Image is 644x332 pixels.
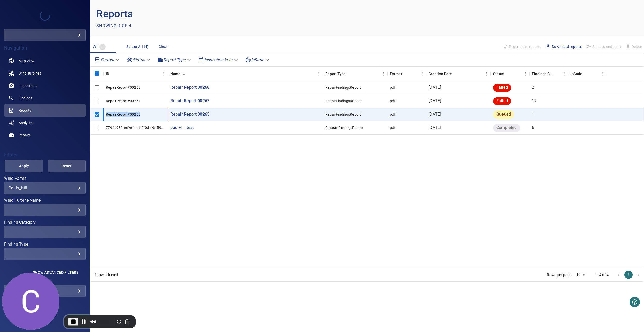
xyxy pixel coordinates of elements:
[109,70,116,77] button: Sort
[4,176,86,181] label: Wind Farms
[624,271,633,279] button: page 1
[4,152,86,157] h4: Filters
[4,92,86,104] a: findings noActive
[582,70,590,77] button: Sort
[4,29,86,41] div: testcompanymelisa
[170,98,209,104] a: Repair Report 00267
[429,111,441,117] p: [DATE]
[4,79,86,92] a: inspections noActive
[4,226,86,238] div: Finding Category
[390,85,395,90] div: pdf
[103,67,168,81] div: ID
[599,70,607,78] button: Menu
[19,71,41,76] span: Wind Turbines
[4,67,86,79] a: windturbines noActive
[106,125,165,130] div: 7794b980-6e96-11ef-9f0d-e9ff595bad4a
[163,57,186,62] em: Report Type
[95,272,118,277] div: 1 row selected
[325,125,363,130] div: CustomFindingsReport
[170,125,194,131] a: paulHill_test
[48,160,86,172] button: Reset
[595,272,609,277] p: 1–4 of 4
[426,67,491,81] div: Creation Date
[19,133,31,138] span: Repairs
[106,67,109,81] div: ID
[4,220,86,224] label: Finding Category
[346,70,353,77] button: Sort
[429,98,441,104] p: [DATE]
[574,271,587,278] div: 10
[170,85,209,91] p: Repair Report 00268
[553,70,560,77] button: Sort
[315,70,323,78] button: Menu
[19,108,31,113] span: Reports
[4,104,86,117] a: reports active
[390,67,402,81] div: Format
[390,98,395,103] div: pdf
[93,44,98,49] span: All
[96,6,367,22] p: Reports
[19,58,34,63] span: Map View
[170,111,209,117] a: Repair Report 00265
[493,125,520,131] span: Completed
[614,271,643,279] nav: pagination navigation
[402,70,409,77] button: Sort
[19,95,32,101] span: Findings
[504,70,511,77] button: Sort
[19,83,37,88] span: Inspections
[380,70,387,78] button: Menu
[5,160,43,172] button: Apply
[4,55,86,67] a: map noActive
[11,163,37,169] span: Apply
[106,112,140,117] div: RepairReport#00265
[180,70,188,77] button: Sort
[4,248,86,260] div: Finding Type
[19,120,33,125] span: Analytics
[452,70,459,77] button: Sort
[101,57,114,62] em: Format
[325,67,346,81] div: Report Type
[4,45,86,51] h4: Navigation
[4,182,86,194] div: Wind Farms
[571,67,582,81] div: Findings in the reports are outdated due to being updated or removed. IsStale reports do not repr...
[4,198,86,203] label: Wind Turbine Name
[532,98,537,104] p: 17
[323,67,387,81] div: Report Type
[546,44,582,50] span: Download reports
[493,111,514,117] span: Queued
[54,163,80,169] span: Reset
[544,42,584,51] button: Download reports
[493,98,511,104] span: Failed
[387,67,426,81] div: Format
[325,85,361,90] div: RepairFindingsReport
[560,70,568,78] button: Menu
[9,185,81,190] div: Pauls_Hill
[390,125,395,130] div: pdf
[124,42,151,52] button: Select All (4)
[243,55,272,64] div: isStale
[168,67,323,81] div: Name
[155,42,171,52] button: Clear
[106,98,140,103] div: RepairReport#00267
[92,55,122,64] div: Format
[532,85,534,91] p: 2
[532,111,534,117] p: 1
[522,70,529,78] button: Menu
[325,112,361,117] div: RepairFindingsReport
[33,270,78,274] span: Show Advanced Filters
[4,117,86,129] a: analytics noActive
[124,55,153,64] div: Status
[532,125,534,131] p: 6
[529,67,568,81] div: Findings Count
[133,57,145,62] em: Status
[251,57,264,62] em: isStale
[547,272,572,277] p: Rows per page:
[532,67,553,81] div: Findings Count
[493,67,504,81] div: Status
[568,67,607,81] div: IsStale
[106,85,140,90] div: RepairReport#00268
[160,70,168,78] button: Menu
[491,67,529,81] div: Status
